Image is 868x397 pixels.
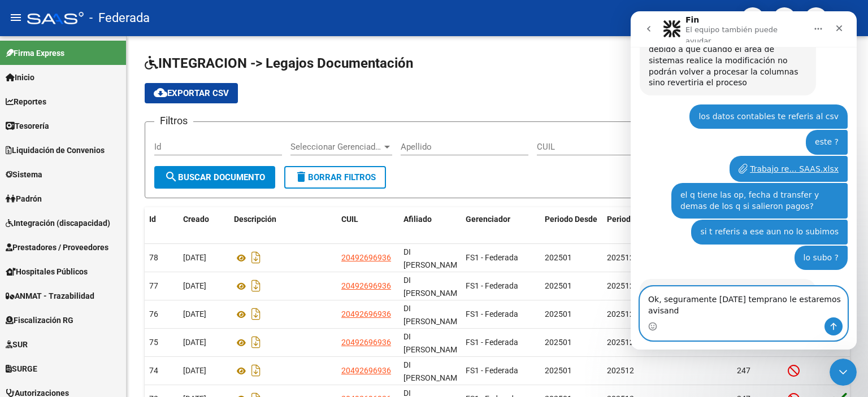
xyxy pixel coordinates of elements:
span: DI CARLO, ALEXIS - [403,304,464,339]
span: 75 [149,338,158,347]
span: [DATE] [183,253,206,262]
span: [DATE] [183,338,206,347]
span: [DATE] [183,366,206,375]
span: CUIL [341,215,358,224]
span: SUR [6,338,28,351]
span: [DATE] [183,281,206,290]
span: DI CARLO, ALEXIS - [403,247,464,282]
span: Prestadores / Proveedores [6,241,108,254]
i: Descargar documento [249,361,263,379]
i: Descargar documento [249,248,263,267]
span: 76 [149,309,158,319]
span: SURGE [6,363,37,375]
span: FS1 - Federada [466,253,518,262]
span: Liquidación de Convenios [6,144,105,156]
mat-icon: delete [294,170,308,184]
span: 20492696936 [341,253,391,262]
span: Afiliado [403,215,432,224]
span: 202501 [545,338,572,347]
i: Descargar documento [249,305,263,323]
span: 20492696936 [341,309,391,319]
span: Exportar CSV [154,88,229,98]
datatable-header-cell: Periodo Desde [540,207,602,245]
span: 78 [149,253,158,262]
i: Descargar documento [249,277,263,295]
span: FS1 - Federada [466,366,518,375]
span: ANMAT - Trazabilidad [6,290,94,302]
span: 74 [149,366,158,375]
mat-icon: menu [9,11,23,24]
span: 20492696936 [341,281,391,290]
span: 77 [149,281,158,290]
span: Integración (discapacidad) [6,217,110,229]
iframe: Intercom live chat [830,359,857,386]
datatable-header-cell: Afiliado [399,207,461,245]
span: 202512 [607,253,634,262]
span: 20492696936 [341,366,391,375]
span: FS1 - Federada [466,338,518,347]
span: 202501 [545,309,572,319]
span: Tesorería [6,120,49,132]
span: 247 [737,366,750,375]
iframe: Intercom live chat [631,11,857,350]
span: Sistema [6,168,42,181]
datatable-header-cell: CUIL [337,207,399,245]
datatable-header-cell: Descripción [229,207,337,245]
span: 202512 [607,338,634,347]
span: Firma Express [6,47,64,59]
datatable-header-cell: Creado [179,207,229,245]
span: Inicio [6,71,34,84]
span: FS1 - Federada [466,281,518,290]
mat-icon: cloud_download [154,86,167,99]
span: 202512 [607,309,634,319]
span: 202501 [545,253,572,262]
h3: Filtros [154,113,193,129]
span: [DATE] [183,309,206,319]
span: Padrón [6,193,42,205]
mat-icon: search [164,170,178,184]
span: Hospitales Públicos [6,265,88,278]
span: Gerenciador [466,215,510,224]
i: Descargar documento [249,333,263,351]
button: Borrar Filtros [284,166,386,189]
span: Id [149,215,156,224]
span: Descripción [234,215,276,224]
span: DI CARLO, ALEXIS - [403,332,464,367]
span: 202501 [545,366,572,375]
span: 202512 [607,366,634,375]
span: Fiscalización RG [6,314,73,326]
span: Periodo Desde [545,215,597,224]
span: Buscar Documento [164,172,265,182]
span: - Federada [89,6,150,30]
span: Reportes [6,95,46,108]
